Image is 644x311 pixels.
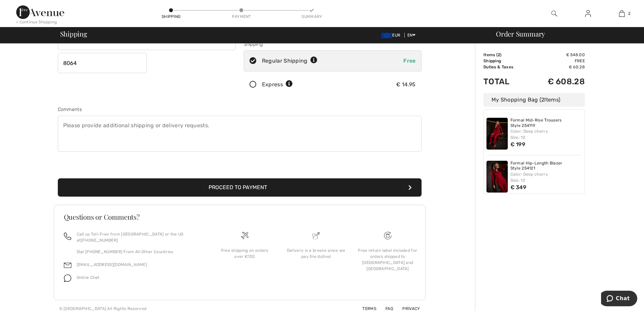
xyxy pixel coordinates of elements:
span: Online Chat [77,275,100,280]
td: Duties & Taxes [483,64,528,70]
div: < Continue Shopping [16,19,57,25]
span: Free [403,58,415,64]
td: Total [483,70,528,93]
div: Shipping [161,14,181,20]
a: Sign In [580,9,596,18]
img: Formal Mid-Rise Trousers Style 254119 [486,118,508,150]
img: email [64,262,71,269]
img: My Bag [619,9,625,18]
div: Express [262,81,293,89]
h3: Questions or Comments? [64,214,415,220]
div: Order Summary [488,30,640,37]
img: Free shipping on orders over &#8364;130 [241,232,248,239]
div: Regular Shipping [262,57,317,65]
a: Terms [354,306,376,311]
img: search the website [551,9,557,18]
span: EUR [381,33,403,38]
div: € 14.95 [396,81,415,89]
img: Euro [381,33,392,38]
div: My Shopping Bag ( Items) [483,93,585,107]
a: Formal Mid-Rise Trousers Style 254119 [510,118,582,128]
div: Color: Deep cherry Size: 12 [510,171,582,183]
a: 2 [605,9,638,18]
img: Delivery is a breeze since we pay the duties! [312,232,320,239]
div: Payment [231,14,252,20]
img: call [64,232,71,240]
div: Free return label included for orders shipped to [GEOGRAPHIC_DATA] and [GEOGRAPHIC_DATA] [357,247,418,272]
input: Zip/Postal Code [58,53,147,73]
a: Formal Hip-Length Blazer Style 254121 [510,161,582,171]
td: Free [528,58,585,64]
img: Formal Hip-Length Blazer Style 254121 [486,161,508,193]
div: Summary [302,14,322,20]
span: 2 [498,52,500,57]
td: € 608.28 [528,70,585,93]
p: Call us Toll-Free from [GEOGRAPHIC_DATA] or the US at [77,231,201,243]
td: € 548.00 [528,52,585,58]
div: Free shipping on orders over €130 [214,247,275,260]
div: Shipping [244,41,422,48]
a: [PHONE_NUMBER] [81,238,118,243]
a: FAQ [377,306,393,311]
div: Color: Deep cherry Size: 10 [510,128,582,140]
a: [EMAIL_ADDRESS][DOMAIN_NAME] [77,262,147,267]
img: Free shipping on orders over &#8364;130 [384,232,391,239]
span: 2 [541,96,544,103]
iframe: Opens a widget where you can chat to one of our agents [601,291,637,308]
span: € 199 [510,141,526,148]
span: Shipping [60,30,87,37]
button: Proceed to Payment [58,178,422,197]
span: 2 [628,10,630,17]
span: EN [407,33,416,38]
td: Shipping [483,58,528,64]
td: € 60.28 [528,64,585,70]
p: Dial [PHONE_NUMBER] From All Other Countries [77,249,201,255]
div: Comments [58,106,422,113]
img: My Info [585,9,591,18]
a: Privacy [394,306,420,311]
span: € 349 [510,184,527,191]
td: Items ( ) [483,52,528,58]
img: 1ère Avenue [16,5,64,19]
div: Delivery is a breeze since we pay the duties! [286,247,347,260]
img: chat [64,274,71,282]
